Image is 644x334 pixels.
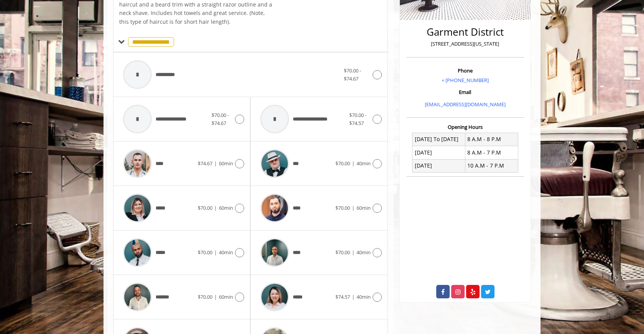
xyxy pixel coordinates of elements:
[352,204,355,211] span: |
[442,77,489,84] a: + [PHONE_NUMBER]
[412,133,465,146] td: [DATE] To [DATE]
[412,159,465,172] td: [DATE]
[465,146,518,159] td: 8 A.M - 7 P.M
[406,124,524,130] h3: Opening Hours
[425,101,506,108] a: [EMAIL_ADDRESS][DOMAIN_NAME]
[219,160,233,167] span: 60min
[198,160,212,167] span: $74.67
[352,249,355,256] span: |
[198,249,212,256] span: $70.00
[212,112,229,127] span: $70.00 - $74.67
[408,89,522,95] h3: Email
[335,204,350,211] span: $70.00
[219,293,233,300] span: 60min
[219,249,233,256] span: 40min
[335,293,350,300] span: $74.57
[219,204,233,211] span: 60min
[214,293,217,300] span: |
[356,293,371,300] span: 40min
[356,204,371,211] span: 60min
[408,68,522,73] h3: Phone
[408,40,522,48] p: [STREET_ADDRESS][US_STATE]
[344,67,361,82] span: $70.00 - $74.67
[214,249,217,256] span: |
[408,26,522,38] h2: Garment District
[214,160,217,167] span: |
[356,249,371,256] span: 40min
[412,146,465,159] td: [DATE]
[335,160,350,167] span: $70.00
[335,249,350,256] span: $70.00
[356,160,371,167] span: 40min
[198,293,212,300] span: $70.00
[352,293,355,300] span: |
[465,133,518,146] td: 8 A.M - 8 P.M
[352,160,355,167] span: |
[198,204,212,211] span: $70.00
[214,204,217,211] span: |
[349,112,366,127] span: $70.00 - $74.57
[465,159,518,172] td: 10 A.M - 7 P.M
